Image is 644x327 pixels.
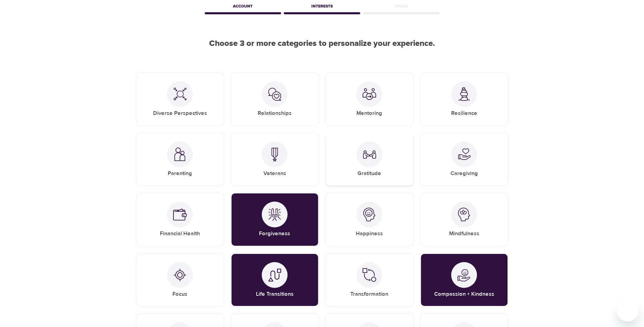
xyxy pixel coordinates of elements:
[137,133,223,185] div: ParentingParenting
[421,254,508,306] div: Compassion + KindnessCompassion + Kindness
[173,148,187,161] img: Parenting
[268,208,281,221] img: Forgiveness
[421,133,508,185] div: CaregivingCaregiving
[356,110,382,117] h5: Mentoring
[326,193,413,245] div: HappinessHappiness
[449,230,479,237] h5: Mindfulness
[173,208,187,221] img: Financial Health
[137,39,508,49] h2: Choose 3 or more categories to personalize your experience.
[326,73,413,125] div: MentoringMentoring
[137,73,223,125] div: Diverse PerspectivesDiverse Perspectives
[363,268,376,282] img: Transformation
[357,170,381,177] h5: Gratitude
[259,230,290,237] h5: Forgiveness
[137,193,223,245] div: Financial HealthFinancial Health
[268,148,281,161] img: Veterans
[457,268,471,282] img: Compassion + Kindness
[168,170,192,177] h5: Parenting
[258,110,292,117] h5: Relationships
[450,170,478,177] h5: Caregiving
[232,133,318,185] div: VeteransVeterans
[173,87,187,101] img: Diverse Perspectives
[232,254,318,306] div: Life TransitionsLife Transitions
[326,254,413,306] div: TransformationTransformation
[363,208,376,221] img: Happiness
[434,291,494,298] h5: Compassion + Kindness
[232,73,318,125] div: RelationshipsRelationships
[232,193,318,245] div: ForgivenessForgiveness
[457,87,471,101] img: Resilience
[363,148,376,161] img: Gratitude
[268,87,281,101] img: Relationships
[617,300,639,322] iframe: Button to launch messaging window
[153,110,207,117] h5: Diverse Perspectives
[457,208,471,221] img: Mindfulness
[268,268,281,282] img: Life Transitions
[263,170,286,177] h5: Veterans
[326,133,413,185] div: GratitudeGratitude
[421,193,508,245] div: MindfulnessMindfulness
[421,73,508,125] div: ResilienceResilience
[451,110,477,117] h5: Resilience
[363,87,376,101] img: Mentoring
[172,291,187,298] h5: Focus
[356,230,383,237] h5: Happiness
[160,230,200,237] h5: Financial Health
[457,148,471,161] img: Caregiving
[350,291,388,298] h5: Transformation
[137,254,223,306] div: FocusFocus
[173,268,187,282] img: Focus
[256,291,294,298] h5: Life Transitions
